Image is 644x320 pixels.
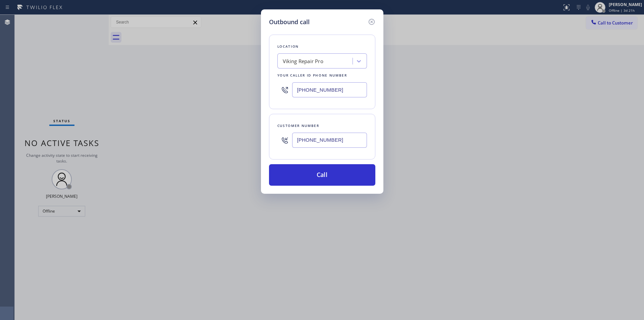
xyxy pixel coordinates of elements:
input: (123) 456-7890 [292,133,367,148]
div: Customer number [277,122,367,129]
button: Call [269,164,375,186]
h5: Outbound call [269,17,310,27]
input: (123) 456-7890 [292,82,367,97]
div: Your caller id phone number [277,72,367,79]
div: Location [277,43,367,50]
div: Viking Repair Pro [283,57,323,65]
